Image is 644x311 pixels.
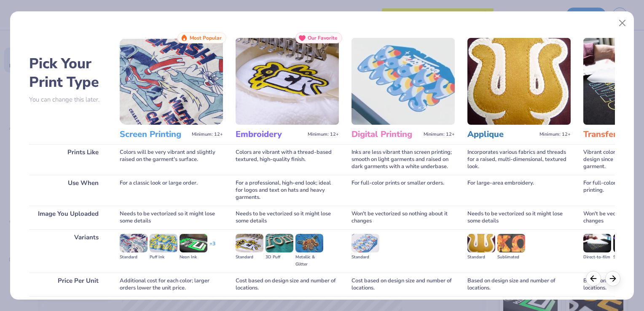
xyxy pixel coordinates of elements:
[120,175,223,206] div: For a classic look or large order.
[467,129,536,140] h3: Applique
[29,206,107,229] div: Image You Uploaded
[352,234,379,252] img: Standard
[236,38,339,125] img: Embroidery
[236,234,263,252] img: Standard
[150,234,177,252] img: Puff Ink
[120,144,223,175] div: Colors will be very vibrant and slightly raised on the garment's surface.
[467,144,571,175] div: Incorporates various fabrics and threads for a raised, multi-dimensional, textured look.
[209,240,215,255] div: + 3
[190,35,222,41] span: Most Popular
[308,131,339,137] span: Minimum: 12+
[29,96,107,103] p: You can change this later.
[467,38,571,125] img: Applique
[236,254,263,261] div: Standard
[29,273,107,296] div: Price Per Unit
[120,254,148,261] div: Standard
[29,54,107,91] h2: Pick Your Print Type
[352,144,455,175] div: Inks are less vibrant than screen printing; smooth on light garments and raised on dark garments ...
[467,175,571,206] div: For large-area embroidery.
[497,254,525,261] div: Sublimated
[352,206,455,229] div: Won't be vectorized so nothing about it changes
[352,129,420,140] h3: Digital Printing
[29,175,107,206] div: Use When
[467,254,495,261] div: Standard
[120,273,223,296] div: Additional cost for each color; larger orders lower the unit price.
[614,15,631,31] button: Close
[192,131,223,137] span: Minimum: 12+
[236,206,339,229] div: Needs to be vectorized so it might lose some details
[120,234,148,252] img: Standard
[236,144,339,175] div: Colors are vibrant with a thread-based textured, high-quality finish.
[583,234,611,252] img: Direct-to-film
[467,206,571,229] div: Needs to be vectorized so it might lose some details
[266,234,293,252] img: 3D Puff
[29,229,107,273] div: Variants
[236,129,304,140] h3: Embroidery
[352,273,455,296] div: Cost based on design size and number of locations.
[308,35,338,41] span: Our Favorite
[236,175,339,206] div: For a professional, high-end look; ideal for logos and text on hats and heavy garments.
[424,131,455,137] span: Minimum: 12+
[583,254,611,261] div: Direct-to-film
[497,234,525,252] img: Sublimated
[295,234,323,252] img: Metallic & Glitter
[120,38,223,125] img: Screen Printing
[352,38,455,125] img: Digital Printing
[266,254,293,261] div: 3D Puff
[120,129,188,140] h3: Screen Printing
[295,254,323,268] div: Metallic & Glitter
[352,254,379,261] div: Standard
[29,144,107,175] div: Prints Like
[467,234,495,252] img: Standard
[180,254,207,261] div: Neon Ink
[352,175,455,206] div: For full-color prints or smaller orders.
[613,254,641,261] div: Supacolor
[236,273,339,296] div: Cost based on design size and number of locations.
[150,254,177,261] div: Puff Ink
[539,131,571,137] span: Minimum: 12+
[180,234,207,252] img: Neon Ink
[613,234,641,252] img: Supacolor
[467,273,571,296] div: Based on design size and number of locations.
[120,206,223,229] div: Needs to be vectorized so it might lose some details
